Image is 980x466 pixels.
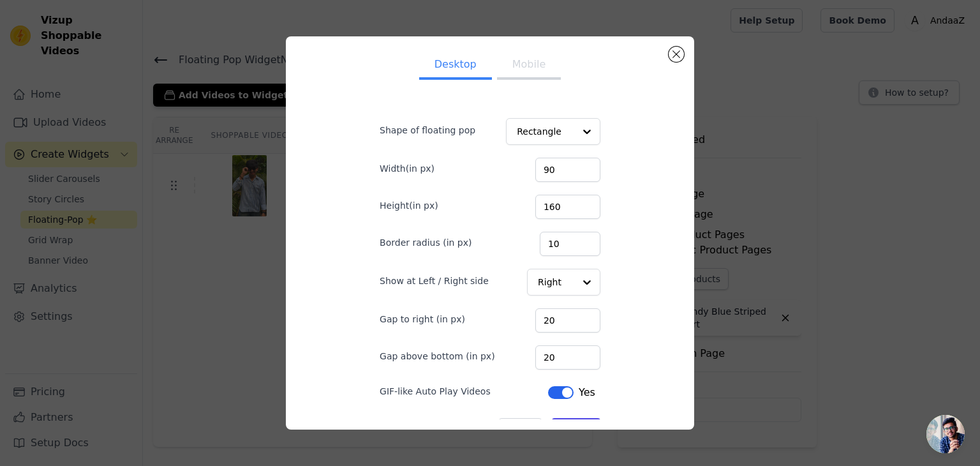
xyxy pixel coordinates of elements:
[380,124,475,137] label: Shape of floating pop
[380,274,489,287] label: Show at Left / Right side
[926,415,965,453] a: Open chat
[499,418,542,440] button: Cancel
[419,52,492,80] button: Desktop
[380,199,438,212] label: Height(in px)
[380,385,491,398] label: GIF-like Auto Play Videos
[579,385,595,400] span: Yes
[380,350,495,363] label: Gap above bottom (in px)
[497,52,561,80] button: Mobile
[380,313,465,326] label: Gap to right (in px)
[380,162,434,175] label: Width(in px)
[552,418,600,440] button: Save
[380,236,471,249] label: Border radius (in px)
[669,47,684,62] button: Close modal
